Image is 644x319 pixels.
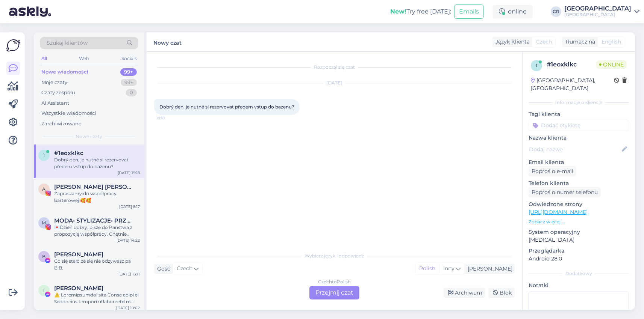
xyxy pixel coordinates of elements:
[154,80,515,86] div: [DATE]
[41,68,88,76] div: Nowe wiadomości
[529,110,629,118] p: Tagi klienta
[120,68,137,76] div: 99+
[41,99,69,107] div: AI Assistant
[529,134,629,142] p: Nazwa klienta
[159,104,294,110] span: Dobrý den, je nutné si rezervovat předem vstup do bazenu?
[318,278,351,285] div: Czech to Polish
[551,6,561,17] div: CR
[564,6,631,12] div: [GEOGRAPHIC_DATA]
[41,110,96,117] div: Wszystkie wiadomości
[118,271,140,277] div: [DATE] 13:11
[488,288,515,298] div: Blok
[6,38,20,53] img: Askly Logo
[529,179,629,187] p: Telefon klienta
[547,60,596,69] div: # 1eoxklkc
[121,79,137,86] div: 99+
[564,6,639,18] a: [GEOGRAPHIC_DATA][GEOGRAPHIC_DATA]
[120,54,138,63] div: Socials
[444,288,485,298] div: Archiwum
[154,265,170,273] div: Gość
[529,270,629,277] div: Dodatkowy
[562,38,595,46] div: Tłumacz na
[42,186,46,192] span: A
[454,5,484,19] button: Emails
[390,8,406,15] b: New!
[529,120,629,131] input: Dodać etykietę
[42,254,46,259] span: B
[153,37,182,47] label: Nowy czat
[529,200,629,208] p: Odwiedzone strony
[536,63,537,68] span: 1
[119,204,140,209] div: [DATE] 8:17
[529,255,629,263] p: Android 28.0
[54,251,103,258] span: Bożena Bolewicz
[41,79,67,86] div: Moje czaty
[465,265,512,273] div: [PERSON_NAME]
[54,258,140,271] div: Co się stało że się nie odzywasz pa B.B.
[78,54,91,63] div: Web
[41,89,75,96] div: Czaty zespołu
[41,120,82,128] div: Zarchiwizowane
[47,39,88,47] span: Szukaj klientów
[536,38,552,46] span: Czech
[154,64,515,71] div: Rozpoczął się czat
[529,145,620,153] input: Dodaj nazwę
[309,286,359,299] div: Przejmij czat
[529,158,629,166] p: Email klienta
[529,281,629,289] p: Notatki
[54,292,140,305] div: ⚠️ Loremipsumdol sita Conse adipi el Seddoeius tempori utlaboreetd m aliqua enimadmini veniamqún...
[529,228,629,236] p: System operacyjny
[43,287,45,293] span: I
[40,54,48,63] div: All
[529,236,629,244] p: [MEDICAL_DATA]
[596,60,627,69] span: Online
[415,263,439,274] div: Polish
[54,285,103,292] span: Igor Jafar
[529,218,629,225] p: Zobacz więcej ...
[42,220,46,226] span: M
[156,115,185,121] span: 19:18
[54,224,140,238] div: 💌Dzień dobry, piszę do Państwa z propozycją współpracy. Chętnie odwiedziłabym Państwa hotel z rod...
[529,247,629,255] p: Przeglądarka
[529,187,601,197] div: Poproś o numer telefonu
[54,190,140,204] div: Zapraszamy do współpracy barterowej 🥰🥰
[443,265,455,272] span: Inny
[76,133,103,140] span: Nowe czaty
[493,5,533,18] div: online
[54,217,132,224] span: MODA• STYLIZACJE• PRZEGLĄDY KOLEKCJI
[390,7,451,16] div: Try free [DATE]:
[529,209,588,215] a: [URL][DOMAIN_NAME]
[126,89,137,96] div: 0
[177,265,192,273] span: Czech
[118,170,140,176] div: [DATE] 19:18
[529,99,629,106] div: Informacje o kliencie
[54,184,132,190] span: Anna Żukowska Ewa Adamczewska BLIŹNIACZKI • Bóg • rodzina • dom
[54,156,140,170] div: Dobrý den, je nutné si rezervovat předem vstup do bazenu?
[54,150,83,156] span: #1eoxklkc
[116,305,140,311] div: [DATE] 10:02
[564,12,631,18] div: [GEOGRAPHIC_DATA]
[531,77,614,92] div: [GEOGRAPHIC_DATA], [GEOGRAPHIC_DATA]
[117,238,140,243] div: [DATE] 14:22
[154,253,515,259] div: Wybierz język i odpowiedz
[492,38,530,46] div: Język Klienta
[43,152,45,158] span: 1
[602,38,621,46] span: English
[529,166,576,176] div: Poproś o e-mail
